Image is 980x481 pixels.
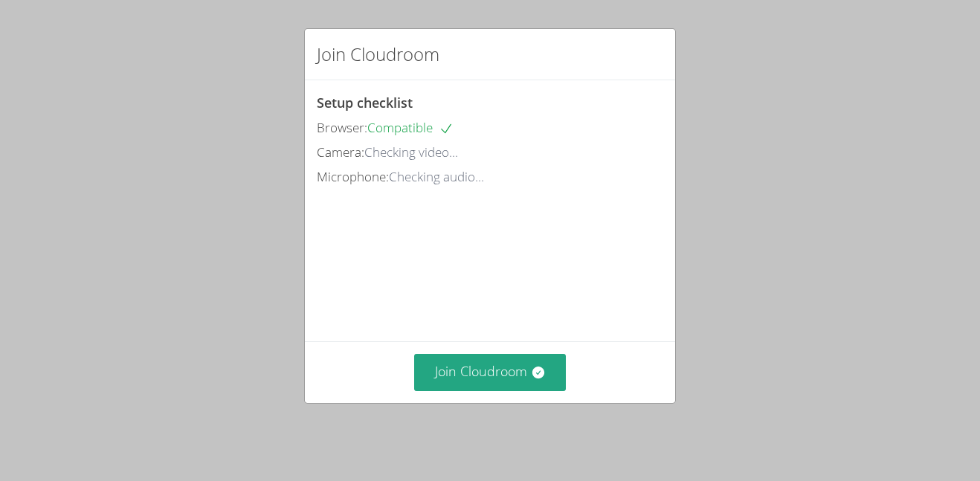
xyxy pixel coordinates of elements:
[317,41,439,68] h2: Join Cloudroom
[317,168,389,185] span: Microphone:
[317,94,413,112] span: Setup checklist
[317,119,367,136] span: Browser:
[367,119,454,136] span: Compatible
[317,143,364,161] span: Camera:
[364,143,458,161] span: Checking video...
[414,354,567,390] button: Join Cloudroom
[389,168,484,185] span: Checking audio...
